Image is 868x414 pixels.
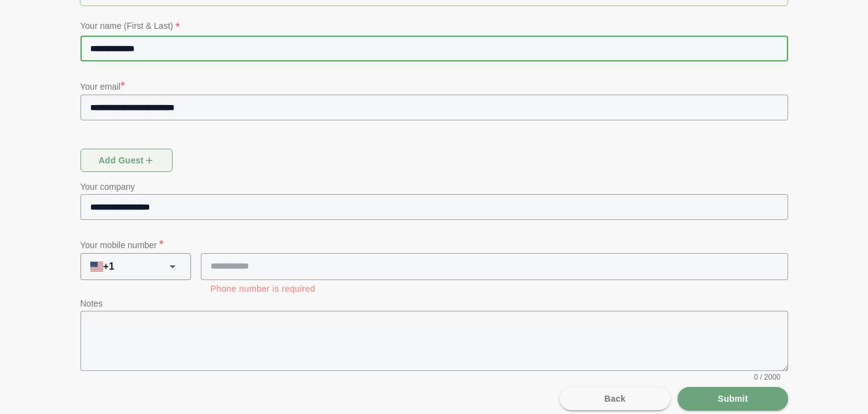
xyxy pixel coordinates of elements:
[80,18,788,36] p: Your name (First & Last)
[211,285,778,292] div: Phone number is required
[717,387,748,410] span: Submit
[80,77,788,95] p: Your email
[80,296,788,311] p: Notes
[98,149,155,172] span: Add guest
[678,387,788,410] button: Submit
[80,236,788,253] p: Your mobile number
[80,179,788,194] p: Your company
[754,372,780,382] span: 0 / 2000
[604,387,626,410] span: Back
[80,149,173,172] button: Add guest
[560,387,670,410] button: Back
